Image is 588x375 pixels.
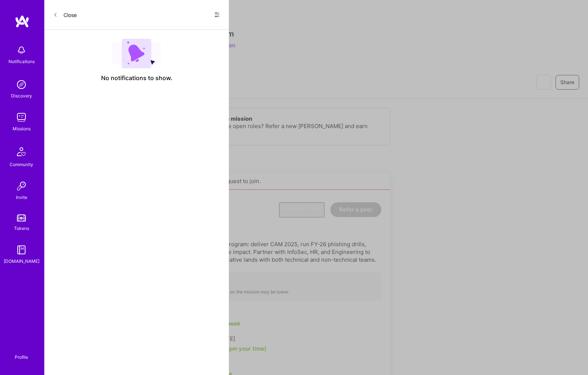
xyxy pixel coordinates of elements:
[14,43,29,58] img: bell
[13,125,31,133] div: Missions
[14,77,29,92] img: discovery
[15,15,30,28] img: logo
[14,242,29,257] img: guide book
[15,353,28,360] div: Profile
[101,74,172,82] span: No notifications to show.
[112,39,161,68] img: empty
[16,193,27,201] div: Invite
[10,161,33,168] div: Community
[8,58,35,65] div: Notifications
[14,179,29,193] img: Invite
[13,143,30,161] img: Community
[53,9,77,21] button: Close
[14,110,29,125] img: teamwork
[14,224,29,232] div: Tokens
[11,92,32,100] div: Discovery
[12,345,31,360] a: Profile
[4,257,39,265] div: [DOMAIN_NAME]
[17,214,26,221] img: tokens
